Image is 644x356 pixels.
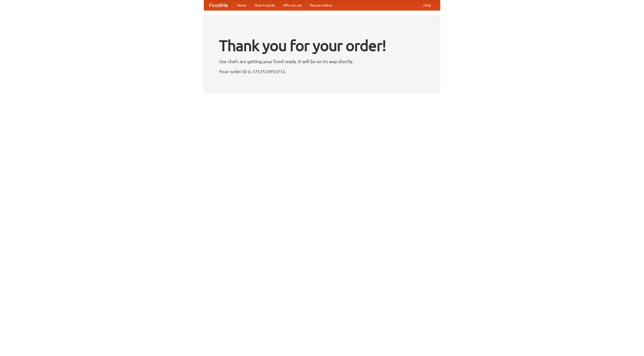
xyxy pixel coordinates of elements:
a: How it works [251,0,279,10]
h1: Thank you for your order! [219,33,425,58]
a: FoodMe [204,0,233,10]
a: Recipe videos [306,0,336,10]
a: Help [419,0,435,10]
a: Who we are [279,0,306,10]
p: Your order ID is 1757533953712. [219,68,425,75]
p: Our chefs are getting your food ready. It will be on its way shortly. [219,58,425,65]
a: Home [233,0,251,10]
